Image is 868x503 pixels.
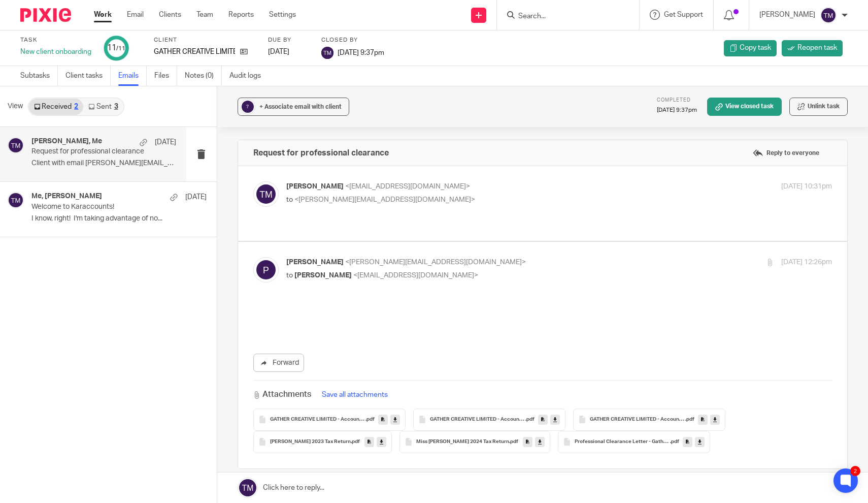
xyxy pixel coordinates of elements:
[185,66,222,86] a: Notes (0)
[573,408,725,431] button: GATHER CREATIVE LIMITED - Accounts - [DATE].pdf
[268,47,309,57] div: [DATE]
[413,408,565,431] button: GATHER CREATIVE LIMITED - Accounts - [DATE].pdf
[353,272,478,279] span: <[EMAIL_ADDRESS][DOMAIN_NAME]>
[253,354,304,372] a: Forward
[321,36,384,44] label: Closed by
[242,101,254,113] div: ?
[155,137,176,147] p: [DATE]
[517,12,609,21] input: Search
[196,10,213,20] a: Team
[416,439,509,445] span: Miss [PERSON_NAME] 2024 Tax Return
[118,66,147,86] a: Emails
[365,417,375,423] span: .pdf
[509,439,518,445] span: .pdf
[345,259,526,266] span: <[PERSON_NAME][EMAIL_ADDRESS][DOMAIN_NAME]>
[338,49,384,56] span: [DATE] 9:37pm
[83,99,123,115] a: Sent3
[351,439,360,445] span: .pdf
[345,183,470,190] span: <[EMAIL_ADDRESS][DOMAIN_NAME]>
[31,147,147,156] p: Request for professional clearance
[31,214,207,223] p: I know, right! I'm taking advantage of no...
[750,145,822,161] label: Reply to everyone
[229,66,269,86] a: Audit logs
[8,101,23,112] span: View
[154,66,177,86] a: Files
[286,272,293,279] span: to
[253,408,406,431] button: GATHER CREATIVE LIMITED - Accounts - [DATE].pdf
[781,181,832,192] p: [DATE] 10:31pm
[29,99,83,115] a: Received2
[107,42,125,54] div: 11
[185,192,207,202] p: [DATE]
[20,66,58,86] a: Subtasks
[74,103,78,110] div: 2
[430,417,525,423] span: GATHER CREATIVE LIMITED - Accounts - [DATE]
[65,66,111,86] a: Client tasks
[20,8,71,22] img: Pixie
[525,417,535,423] span: .pdf
[269,10,296,20] a: Settings
[707,98,782,116] a: View closed task
[8,192,24,208] img: svg%3E
[294,196,475,203] span: <[PERSON_NAME][EMAIL_ADDRESS][DOMAIN_NAME]>
[259,104,342,110] span: + Associate email with client
[781,257,832,268] p: [DATE] 12:26pm
[286,259,344,266] span: [PERSON_NAME]
[759,10,815,20] p: [PERSON_NAME]
[253,148,389,158] h4: Request for professional clearance
[321,47,333,59] img: svg%3E
[20,36,91,44] label: Task
[590,417,685,423] span: GATHER CREATIVE LIMITED - Accounts - [DATE]
[31,192,102,201] h4: Me, [PERSON_NAME]
[782,40,843,56] a: Reopen task
[270,439,351,445] span: [PERSON_NAME] 2023 Tax Return
[820,7,837,23] img: svg%3E
[159,10,181,20] a: Clients
[31,159,176,168] p: Client with email [PERSON_NAME][EMAIL_ADDRESS][DOMAIN_NAME]...
[319,389,391,400] button: Save all attachments
[8,137,24,153] img: svg%3E
[268,36,309,44] label: Due by
[253,389,311,400] h3: Attachments
[286,196,293,203] span: to
[94,10,112,20] a: Work
[238,98,349,116] button: ? + Associate email with client
[127,10,144,20] a: Email
[558,431,710,453] button: Professional Clearance Letter - Gather Creative Limited.pdf
[685,417,694,423] span: .pdf
[740,43,771,53] span: Copy task
[399,431,550,453] button: Miss [PERSON_NAME] 2024 Tax Return.pdf
[114,103,118,110] div: 3
[253,431,392,453] button: [PERSON_NAME] 2023 Tax Return.pdf
[670,439,679,445] span: .pdf
[154,47,235,57] p: GATHER CREATIVE LIMITED
[116,46,125,51] small: /11
[20,47,91,57] div: New client onboarding
[253,257,279,282] img: svg%3E
[850,466,860,476] div: 2
[31,203,172,211] p: Welcome to Karaccounts!
[228,10,254,20] a: Reports
[575,439,670,445] span: Professional Clearance Letter - Gather Creative Limited
[253,181,279,207] img: svg%3E
[664,11,703,18] span: Get Support
[797,43,837,53] span: Reopen task
[286,183,344,190] span: [PERSON_NAME]
[270,417,365,423] span: GATHER CREATIVE LIMITED - Accounts - [DATE]
[657,98,691,103] span: Completed
[657,106,697,114] p: [DATE] 9:37pm
[154,36,255,44] label: Client
[31,137,102,146] h4: [PERSON_NAME], Me
[294,272,352,279] span: [PERSON_NAME]
[724,40,777,56] a: Copy task
[789,98,848,116] button: Unlink task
